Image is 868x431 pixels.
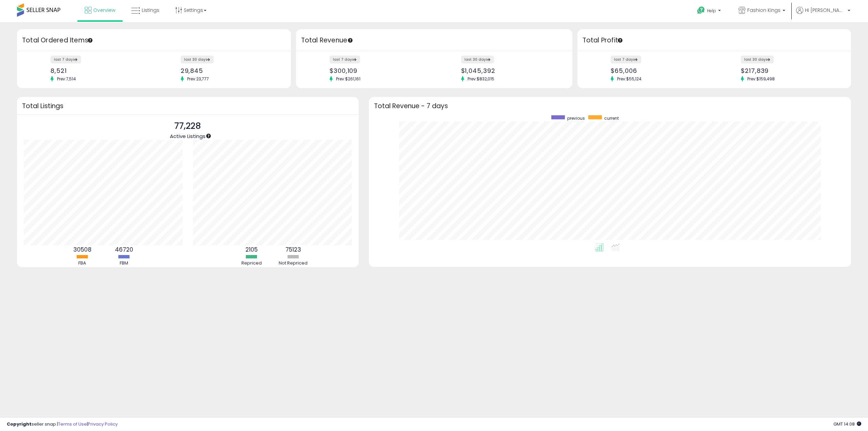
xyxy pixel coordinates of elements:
a: Hi [PERSON_NAME] [796,7,850,22]
b: 75123 [285,246,301,254]
h3: Total Ordered Items [22,36,286,45]
h3: Total Revenue - 7 days [374,103,846,109]
a: Help [692,1,728,22]
label: last 30 days [741,56,774,63]
span: Prev: $832,015 [464,76,498,82]
div: 8,521 [51,67,149,74]
span: Prev: 7,514 [54,76,79,82]
div: FBM [104,260,144,267]
label: last 7 days [51,56,81,63]
h3: Total Profit [583,36,846,45]
span: current [604,115,619,121]
span: Prev: $159,498 [744,76,778,82]
b: 30508 [73,246,92,254]
div: Repriced [231,260,272,267]
label: last 7 days [330,56,360,63]
b: 46720 [115,246,133,254]
span: Active Listings [170,133,205,140]
span: Help [707,8,716,14]
label: last 7 days [611,56,641,63]
span: Prev: $55,124 [614,76,645,82]
h3: Total Listings [22,103,354,109]
div: Tooltip anchor [347,37,353,43]
span: Fashion Kings [747,7,781,14]
div: $1,045,392 [461,67,560,74]
div: Tooltip anchor [205,133,212,139]
div: $217,839 [741,67,839,74]
span: Hi [PERSON_NAME] [805,7,846,14]
div: Not Repriced [273,260,314,267]
b: 2105 [245,246,258,254]
div: FBA [62,260,103,267]
span: previous [567,115,585,121]
h3: Total Revenue [301,36,567,45]
span: Prev: 23,777 [184,76,212,82]
span: Listings [142,7,159,14]
label: last 30 days [181,56,214,63]
div: Tooltip anchor [87,37,93,43]
div: Tooltip anchor [617,37,623,43]
span: Prev: $261,161 [333,76,364,82]
div: $300,109 [330,67,429,74]
p: 77,228 [170,120,205,133]
label: last 30 days [461,56,494,63]
div: $65,006 [611,67,709,74]
div: 29,845 [181,67,279,74]
span: Overview [93,7,115,14]
i: Get Help [697,6,705,15]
